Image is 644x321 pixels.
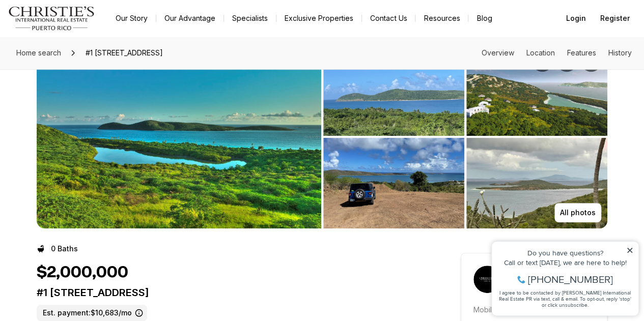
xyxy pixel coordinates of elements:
[16,48,61,57] span: Home search
[37,286,424,299] p: #1 [STREET_ADDRESS]
[466,45,607,136] button: View image gallery
[8,6,95,31] img: logo
[567,48,596,57] a: Skip to: Features
[37,263,128,282] h1: $2,000,000
[51,245,78,253] p: 0 Baths
[466,138,607,228] button: View image gallery
[473,305,524,314] p: Mobile number
[224,11,276,25] a: Specialists
[323,45,608,228] li: 2 of 6
[12,45,65,61] a: Home search
[526,48,555,57] a: Skip to: Location
[276,11,361,25] a: Exclusive Properties
[37,45,607,228] div: Listing Photos
[482,48,514,57] a: Skip to: Overview
[415,11,468,25] a: Resources
[156,11,223,25] a: Our Advantage
[11,33,147,40] div: Call or text [DATE], we are here to help!
[323,45,464,136] button: View image gallery
[594,8,636,28] button: Register
[560,8,592,28] button: Login
[608,48,632,57] a: Skip to: History
[107,11,156,25] a: Our Story
[554,203,601,222] button: All photos
[37,45,321,228] button: View image gallery
[468,11,500,25] a: Blog
[42,48,127,58] span: [PHONE_NUMBER]
[37,45,321,228] li: 1 of 6
[560,209,596,217] p: All photos
[11,23,147,30] div: Do you have questions?
[482,49,632,57] nav: Page section menu
[600,14,630,22] span: Register
[323,138,464,228] button: View image gallery
[566,14,586,22] span: Login
[13,63,145,82] span: I agree to be contacted by [PERSON_NAME] International Real Estate PR via text, call & email. To ...
[81,45,167,61] span: #1 [STREET_ADDRESS]
[362,11,415,25] button: Contact Us
[37,305,147,321] label: Est. payment: $10,683/mo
